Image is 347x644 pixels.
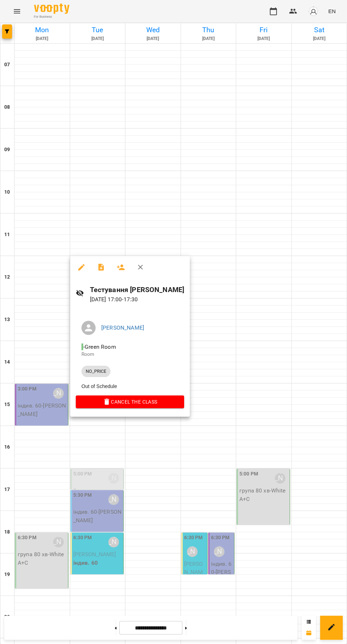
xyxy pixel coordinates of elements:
[76,395,184,408] button: Cancel the class
[81,343,118,350] span: - Green Room
[76,380,184,393] li: Out of Schedule
[81,351,178,358] p: Room
[81,398,178,406] span: Cancel the class
[90,295,184,304] p: [DATE] 17:00 - 17:30
[101,324,144,331] a: [PERSON_NAME]
[90,284,184,295] h6: Тестування [PERSON_NAME]
[81,368,110,375] span: NO_PRICE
